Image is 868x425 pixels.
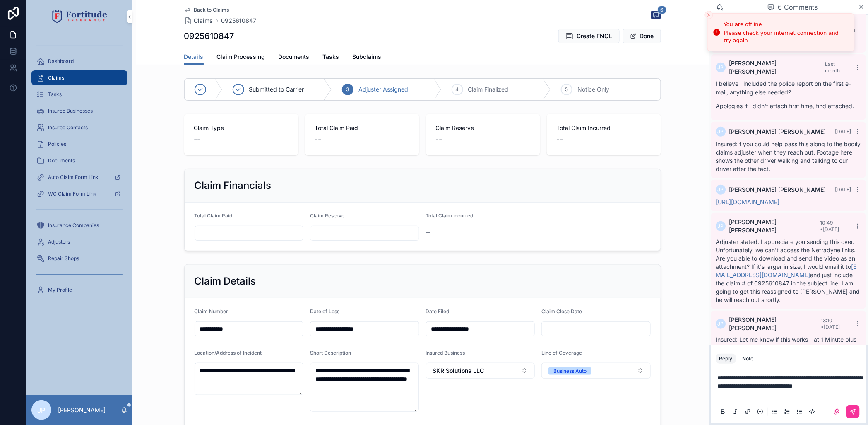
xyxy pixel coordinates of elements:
[353,53,382,61] span: Subclaims
[48,239,70,245] span: Adjusters
[835,186,851,193] span: [DATE]
[436,134,442,145] span: --
[31,170,127,185] a: Auto Claim Form Link
[194,17,213,25] span: Claims
[820,220,839,232] span: 10:49 • [DATE]
[716,354,736,364] button: Reply
[195,275,256,288] h2: Claim Details
[658,6,666,14] span: 6
[249,85,304,94] span: Submitted to Carrier
[729,128,826,136] span: [PERSON_NAME] [PERSON_NAME]
[705,11,713,19] button: Close toast
[48,157,75,164] span: Documents
[718,128,724,135] span: JP
[310,308,339,314] span: Date of Loss
[184,53,204,61] span: Details
[541,308,582,314] span: Claim Close Date
[26,33,132,308] div: scrollable content
[729,316,821,332] span: [PERSON_NAME] [PERSON_NAME]
[31,283,127,297] a: My Profile
[821,317,840,330] span: 13:10 • [DATE]
[557,134,563,145] span: --
[353,49,382,66] a: Subclaims
[729,59,825,76] span: [PERSON_NAME] [PERSON_NAME]
[184,49,204,65] a: Details
[716,79,861,97] p: I believe I included the police report on the first e-mail, anything else needed?
[716,336,857,351] span: Insured: Let me know if this works - at 1 Minute plus the claimant appears in video
[323,53,339,61] span: Tasks
[279,53,310,61] span: Documents
[718,186,724,193] span: JP
[31,234,127,249] a: Adjusters
[716,198,780,205] a: [URL][DOMAIN_NAME]
[195,350,262,356] span: Location/Address of Incident
[31,218,127,233] a: Insurance Companies
[48,255,79,262] span: Repair Shops
[310,212,344,219] span: Claim Reserve
[358,85,408,94] span: Adjuster Assigned
[31,120,127,135] a: Insured Contacts
[825,61,840,74] span: Last month
[31,87,127,102] a: Tasks
[729,186,826,194] span: [PERSON_NAME] [PERSON_NAME]
[52,10,107,23] img: App logo
[48,124,88,131] span: Insured Contacts
[541,350,582,356] span: Line of Coverage
[38,405,46,415] span: JP
[31,186,127,201] a: WC Claim Form Link
[48,91,62,98] span: Tasks
[48,108,93,114] span: Insured Businesses
[31,153,127,168] a: Documents
[426,228,431,237] span: --
[279,49,310,66] a: Documents
[346,86,349,93] span: 3
[194,134,201,145] span: --
[426,350,465,356] span: Insured Business
[31,137,127,152] a: Policies
[48,287,72,293] span: My Profile
[315,124,409,132] span: Total Claim Paid
[315,134,322,145] span: --
[718,321,724,327] span: JP
[468,85,509,94] span: Claim Finalized
[31,54,127,69] a: Dashboard
[426,308,450,314] span: Date Filed
[553,367,587,375] div: Business Auto
[48,75,64,81] span: Claims
[195,179,272,192] h2: Claim Financials
[743,355,754,362] div: Note
[184,17,213,25] a: Claims
[184,7,229,13] a: Back to Claims
[433,367,484,375] span: SKR Solutions LLC
[194,124,289,132] span: Claim Type
[48,174,99,181] span: Auto Claim Form Link
[217,49,265,66] a: Claim Processing
[739,354,757,364] button: Note
[557,124,651,132] span: Total Claim Incurred
[716,263,857,278] a: [EMAIL_ADDRESS][DOMAIN_NAME]
[577,85,609,94] span: Notice Only
[729,218,820,234] span: [PERSON_NAME] [PERSON_NAME]
[58,406,106,414] p: [PERSON_NAME]
[778,2,818,12] span: 6 Comments
[323,49,339,66] a: Tasks
[835,128,851,135] span: [DATE]
[195,308,228,314] span: Claim Number
[577,32,613,40] span: Create FNOL
[48,141,66,147] span: Policies
[195,212,233,219] span: Total Claim Paid
[724,29,848,44] div: Please check your internet connection and try again
[217,53,265,61] span: Claim Processing
[48,58,74,65] span: Dashboard
[31,104,127,118] a: Insured Businesses
[221,17,257,25] a: 0925610847
[31,70,127,85] a: Claims
[456,86,459,93] span: 4
[716,101,861,110] p: Apologies if I didn't attach first time, find attached.
[716,140,861,172] span: Insured: f you could help pass this along to the bodily claims adjuster when they reach out. Foot...
[623,29,661,43] button: Done
[48,222,99,229] span: Insurance Companies
[194,7,229,13] span: Back to Claims
[558,29,620,43] button: Create FNOL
